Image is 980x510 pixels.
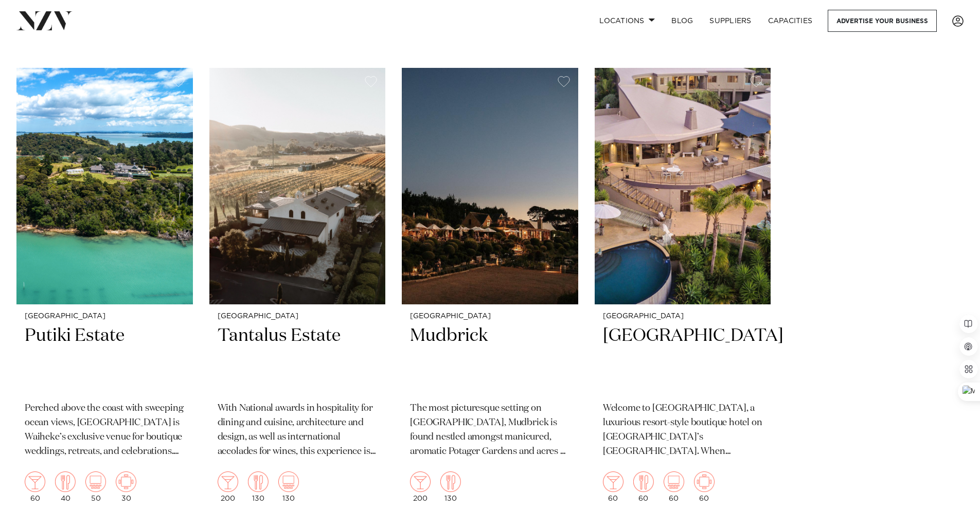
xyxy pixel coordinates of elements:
[828,10,937,32] a: Advertise your business
[664,471,684,502] div: 60
[701,10,759,32] a: SUPPLIERS
[694,471,715,492] img: meeting.png
[410,324,570,394] h2: Mudbrick
[664,471,684,492] img: theatre.png
[440,471,461,492] img: dining.png
[410,471,431,492] img: cocktail.png
[603,313,763,320] small: [GEOGRAPHIC_DATA]
[85,471,106,502] div: 50
[85,471,106,492] img: theatre.png
[16,68,193,304] img: Aerial view of Putiki Estate on Waiheke Island
[218,324,378,394] h2: Tantalus Estate
[248,471,269,492] img: dining.png
[591,10,663,32] a: Locations
[633,471,654,502] div: 60
[25,471,45,502] div: 60
[278,471,299,492] img: theatre.png
[218,471,238,502] div: 200
[663,10,701,32] a: BLOG
[278,471,299,502] div: 130
[25,471,45,492] img: cocktail.png
[760,10,821,32] a: Capacities
[410,471,431,502] div: 200
[25,402,185,459] p: Perched above the coast with sweeping ocean views, [GEOGRAPHIC_DATA] is Waiheke’s exclusive venue...
[116,471,136,502] div: 30
[55,471,76,502] div: 40
[603,324,763,394] h2: [GEOGRAPHIC_DATA]
[410,313,570,320] small: [GEOGRAPHIC_DATA]
[694,471,715,502] div: 60
[603,471,623,492] img: cocktail.png
[248,471,269,502] div: 130
[218,402,378,459] p: With National awards in hospitality for dining and cuisine, architecture and design, as well as i...
[410,402,570,459] p: The most picturesque setting on [GEOGRAPHIC_DATA], Mudbrick is found nestled amongst manicured, a...
[25,313,185,320] small: [GEOGRAPHIC_DATA]
[116,471,136,492] img: meeting.png
[16,11,73,30] img: nzv-logo.png
[603,402,763,459] p: Welcome to [GEOGRAPHIC_DATA], a luxurious resort-style boutique hotel on [GEOGRAPHIC_DATA]’s [GEO...
[25,324,185,394] h2: Putiki Estate
[218,313,378,320] small: [GEOGRAPHIC_DATA]
[55,471,76,492] img: dining.png
[633,471,654,492] img: dining.png
[603,471,623,502] div: 60
[440,471,461,502] div: 130
[218,471,238,492] img: cocktail.png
